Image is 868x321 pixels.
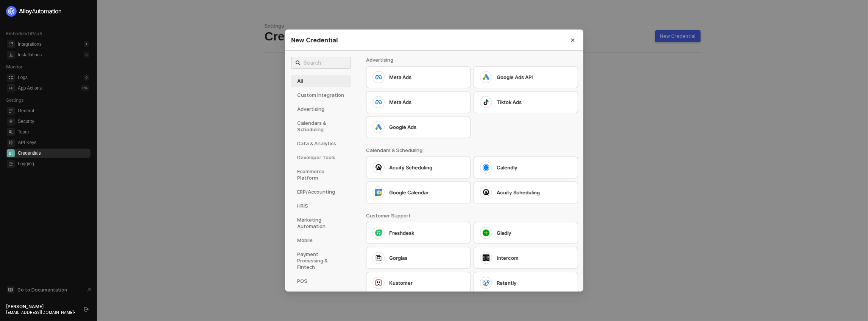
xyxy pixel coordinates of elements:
[7,139,15,147] span: api-key
[389,99,464,105] div: Meta Ads
[17,287,67,293] span: Go to Documentation
[18,85,42,91] div: App Actions
[18,149,89,158] span: Credentials
[296,60,300,66] span: icon-search
[84,74,89,81] div: 0
[18,117,89,126] span: Security
[84,52,89,58] div: 0
[6,97,23,103] span: Settings
[291,165,351,184] div: Ecommerce Platform
[6,31,42,36] span: Embedded iPaaS
[497,189,572,196] div: Acuity Scheduling
[291,75,351,87] div: All
[265,23,701,29] div: Settings
[389,230,464,236] div: Freshdesk
[18,52,42,58] div: Installations
[6,6,62,17] img: logo
[375,99,382,105] img: integration-icon
[497,74,572,81] div: Google Ads API
[389,164,464,171] div: Acuity Scheduling
[7,107,15,115] span: general
[7,74,15,82] span: icon-logs
[375,189,382,196] img: integration-icon
[7,40,15,48] span: integrations
[483,230,489,236] img: integration-icon
[375,164,382,171] img: integration-icon
[483,164,489,171] img: integration-icon
[497,99,572,105] div: Tiktok Ads
[375,230,382,236] img: integration-icon
[18,127,89,136] span: Team
[7,149,15,157] span: credentials
[6,64,23,70] span: Monitor
[7,51,15,59] span: installations
[375,124,382,130] img: integration-icon
[7,160,15,168] span: logging
[81,85,89,91] div: 0 %
[291,214,351,233] div: Marketing Automation
[18,74,28,81] div: Logs
[7,118,15,126] span: security
[366,57,577,63] div: Advertising
[7,286,14,293] span: documentation
[366,212,577,219] div: Customer Support
[7,128,15,136] span: team
[660,33,696,39] div: New Credential
[389,124,464,130] div: Google Ads
[84,307,89,312] span: logout
[483,99,489,105] img: integration-icon
[389,74,464,81] div: Meta Ads
[366,147,577,154] div: Calendars & Scheduling
[375,279,382,286] img: integration-icon
[291,117,351,136] div: Calendars & Scheduling
[6,6,90,17] a: logo
[291,289,351,308] div: Productivity & Collaboration
[291,137,351,150] div: Data & Analytics
[483,74,489,81] img: integration-icon
[497,164,572,171] div: Calendly
[291,36,577,44] div: New Credential
[483,189,489,196] img: integration-icon
[6,285,91,294] a: Knowledge Base
[291,103,351,115] div: Advertising
[655,30,701,42] button: New Credential
[291,234,351,247] div: Mobile
[6,304,77,310] div: [PERSON_NAME]
[483,254,489,261] img: integration-icon
[18,41,42,48] div: Integrations
[291,151,351,164] div: Developer Tools
[389,279,464,286] div: Kustomer
[497,279,572,286] div: Retently
[497,230,572,236] div: Gladly
[18,106,89,115] span: General
[389,189,464,196] div: Google Calendar
[291,200,351,212] div: HRIS
[291,89,351,101] div: Custom Integration
[18,138,89,147] span: API Keys
[483,279,489,286] img: integration-icon
[291,186,351,198] div: ERP/Accounting
[85,286,93,294] span: document-arrow
[18,159,89,168] span: Logging
[6,310,77,315] div: [EMAIL_ADDRESS][DOMAIN_NAME] •
[291,248,351,273] div: Payment Processing & Fintech
[303,59,346,67] input: Search
[497,254,572,261] div: Intercom
[7,84,15,92] span: icon-app-actions
[84,41,89,47] div: 1
[375,74,382,81] img: integration-icon
[265,29,701,43] div: Credentials
[291,275,351,287] div: POS
[375,254,382,261] img: integration-icon
[562,29,583,51] button: Close
[389,254,464,261] div: Gorgias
